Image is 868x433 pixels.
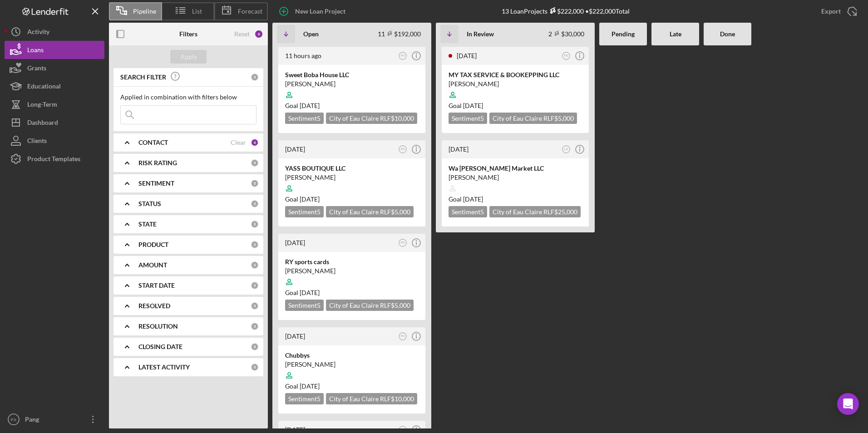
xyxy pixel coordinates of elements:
[397,50,409,62] button: PX
[27,95,57,116] div: Long-Term
[251,363,259,371] div: 0
[440,45,590,134] a: [DATE]PXMY TAX SERVICE & BOOKEPPING LLC[PERSON_NAME]Goal [DATE]Sentiment5City of Eau Claire RLF$5...
[251,302,259,310] div: 0
[449,164,582,173] div: Wa [PERSON_NAME] Market LLC
[285,360,419,369] div: [PERSON_NAME]
[285,173,419,182] div: [PERSON_NAME]
[138,261,167,269] b: AMOUNT
[138,364,190,371] b: LATEST ACTIVITY
[449,195,483,203] span: Goal
[5,23,104,41] button: Activity
[300,289,320,296] time: 08/09/2025
[180,50,197,64] div: Apply
[326,300,414,311] div: City of Eau Claire RLF $5,000
[5,113,104,132] button: Dashboard
[277,232,427,321] a: [DATE]PXRY sports cards[PERSON_NAME]Goal [DATE]Sentiment5City of Eau Claire RLF$5,000
[138,241,168,248] b: PRODUCT
[234,30,250,38] div: Reset
[285,164,419,173] div: YASS BOUTIQUE LLC
[5,95,104,113] button: Long-Term
[27,132,47,152] div: Clients
[449,173,582,182] div: [PERSON_NAME]
[397,330,409,343] button: PX
[27,77,61,98] div: Educational
[285,206,324,217] div: Sentiment 5
[285,266,419,276] div: [PERSON_NAME]
[401,428,405,431] text: PX
[251,220,259,228] div: 0
[27,41,44,61] div: Loans
[251,159,259,167] div: 0
[449,206,487,217] div: Sentiment 5
[277,45,427,134] a: 11 hours agoPXSweet Boba House LLC[PERSON_NAME]Goal [DATE]Sentiment5City of Eau Claire RLF$10,000
[285,289,320,296] span: Goal
[285,393,324,404] div: Sentiment 5
[397,143,409,156] button: PX
[720,30,735,38] b: Done
[138,139,168,146] b: CONTACT
[251,73,259,81] div: 0
[449,145,469,153] time: 2025-07-30 15:42
[27,150,80,170] div: Product Templates
[27,113,58,134] div: Dashboard
[138,180,174,187] b: SENTIMENT
[5,77,104,95] button: Educational
[277,326,427,415] a: [DATE]PXChubbys[PERSON_NAME]Goal [DATE]Sentiment5City of Eau Claire RLF$10,000
[401,335,405,338] text: PX
[295,2,345,20] div: New Loan Project
[285,300,324,311] div: Sentiment 5
[251,179,259,187] div: 0
[489,206,581,217] div: City of Eau Claire RLF $25,000
[5,132,104,150] button: Clients
[27,23,49,43] div: Activity
[238,8,262,15] span: Forecast
[560,143,572,156] button: LX
[285,70,419,79] div: Sweet Boba House LLC
[821,2,841,20] div: Export
[251,261,259,269] div: 0
[449,102,483,109] span: Goal
[564,54,568,57] text: PX
[138,221,157,228] b: STATE
[285,382,320,390] span: Goal
[449,79,582,89] div: [PERSON_NAME]
[5,410,104,428] button: PXPang [PERSON_NAME]
[560,50,572,62] button: PX
[463,195,483,203] time: 08/29/2025
[467,30,494,38] b: In Review
[612,30,635,38] b: Pending
[138,200,161,207] b: STATUS
[138,343,182,350] b: CLOSING DATE
[300,102,320,109] time: 09/06/2025
[285,257,419,266] div: RY sports cards
[303,30,319,38] b: Open
[285,79,419,89] div: [PERSON_NAME]
[378,30,421,38] div: 11 $192,000
[670,30,681,38] b: Late
[27,59,46,79] div: Grants
[300,382,320,390] time: 08/29/2025
[812,2,863,20] button: Export
[277,139,427,228] a: [DATE]PXYASS BOUTIQUE LLC[PERSON_NAME]Goal [DATE]Sentiment5City of Eau Claire RLF$5,000
[138,282,175,289] b: START DATE
[285,195,320,203] span: Goal
[326,206,414,217] div: City of Eau Claire RLF $5,000
[5,41,104,59] button: Loans
[120,74,166,81] b: SEARCH FILTER
[251,322,259,330] div: 0
[564,148,568,151] text: LX
[401,54,405,57] text: PX
[272,2,355,20] button: New Loan Project
[5,59,104,77] button: Grants
[251,241,259,249] div: 0
[285,113,324,124] div: Sentiment 5
[285,145,305,153] time: 2025-08-12 23:45
[440,139,590,228] a: [DATE]LXWa [PERSON_NAME] Market LLC[PERSON_NAME]Goal [DATE]Sentiment5City of Eau Claire RLF$25,000
[11,417,17,422] text: PX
